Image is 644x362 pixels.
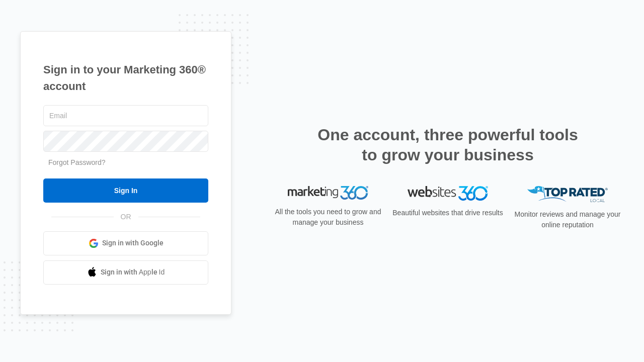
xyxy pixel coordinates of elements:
[43,231,208,255] a: Sign in with Google
[511,209,624,230] p: Monitor reviews and manage your online reputation
[43,260,208,285] a: Sign in with Apple Id
[288,186,368,200] img: Marketing 360
[114,212,138,222] span: OR
[272,207,384,228] p: All the tools you need to grow and manage your business
[48,158,106,166] a: Forgot Password?
[43,178,208,203] input: Sign In
[43,105,208,126] input: Email
[391,208,504,218] p: Beautiful websites that drive results
[43,61,208,95] h1: Sign in to your Marketing 360® account
[527,186,608,203] img: Top Rated Local
[408,186,488,201] img: Websites 360
[101,267,165,278] span: Sign in with Apple Id
[314,125,581,165] h2: One account, three powerful tools to grow your business
[102,238,164,248] span: Sign in with Google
